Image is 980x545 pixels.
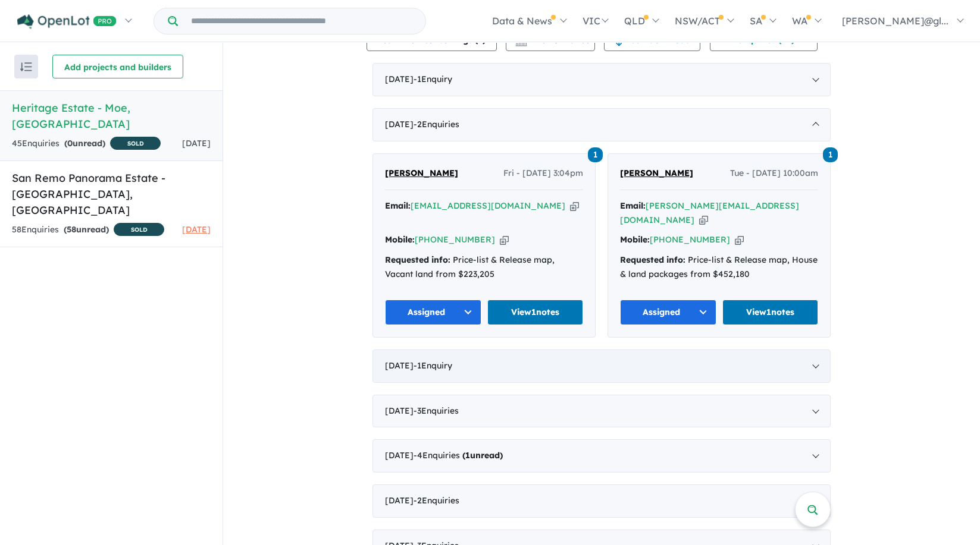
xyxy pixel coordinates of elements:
strong: Email: [620,200,646,211]
a: [PERSON_NAME] [620,166,693,181]
span: - 1 Enquir y [414,74,452,84]
div: [DATE] [372,349,831,383]
strong: Mobile: [620,234,650,245]
img: Openlot PRO Logo White [17,14,117,29]
div: [DATE] [372,484,831,518]
button: Copy [735,234,744,246]
input: Try estate name, suburb, builder or developer [180,8,423,34]
span: - 2 Enquir ies [414,119,459,130]
span: 0 [67,138,73,149]
div: [DATE] [372,395,831,428]
span: 58 [67,224,76,235]
span: [DATE] [182,224,211,235]
span: [PERSON_NAME] [385,168,458,178]
div: [DATE] [372,439,831,472]
span: Tue - [DATE] 10:00am [730,166,818,181]
strong: ( unread) [462,450,503,461]
span: 1 [588,147,603,162]
a: [PERSON_NAME] [385,166,458,181]
a: 1 [588,146,603,162]
strong: ( unread) [64,138,105,149]
span: [DATE] [182,138,211,149]
button: Copy [570,200,579,212]
img: sort.svg [20,62,32,71]
span: - 1 Enquir y [414,360,452,371]
strong: Mobile: [385,234,415,245]
span: SOLD [110,137,161,150]
span: [PERSON_NAME] [620,168,693,178]
a: [PERSON_NAME][EMAIL_ADDRESS][DOMAIN_NAME] [620,200,799,225]
span: - 4 Enquir ies [414,450,503,461]
div: [DATE] [372,108,831,141]
button: Copy [699,214,708,226]
a: View1notes [722,300,819,325]
div: Price-list & Release map, House & land packages from $452,180 [620,253,818,282]
a: [PHONE_NUMBER] [415,234,495,245]
button: Copy [500,234,509,246]
button: Add projects and builders [52,55,183,78]
h5: San Remo Panorama Estate - [GEOGRAPHIC_DATA] , [GEOGRAPHIC_DATA] [12,170,211,218]
a: [PHONE_NUMBER] [650,234,730,245]
button: Assigned [385,300,481,325]
span: Fri - [DATE] 3:04pm [503,166,583,181]
span: 1 [465,450,470,461]
a: View1notes [487,300,584,325]
div: 45 Enquir ies [12,137,161,152]
div: [DATE] [372,63,831,96]
h5: Heritage Estate - Moe , [GEOGRAPHIC_DATA] [12,100,211,132]
div: Price-list & Release map, Vacant land from $223,205 [385,253,583,282]
strong: Requested info: [620,254,685,265]
strong: Requested info: [385,254,450,265]
span: [PERSON_NAME]@gl... [842,15,948,27]
span: SOLD [114,223,164,236]
a: 1 [823,146,838,162]
strong: Email: [385,200,411,211]
a: [EMAIL_ADDRESS][DOMAIN_NAME] [411,200,565,211]
span: - 3 Enquir ies [414,405,459,416]
button: Assigned [620,300,716,325]
strong: ( unread) [64,224,109,235]
span: - 2 Enquir ies [414,495,459,506]
div: 58 Enquir ies [12,223,164,238]
span: 1 [823,147,838,162]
